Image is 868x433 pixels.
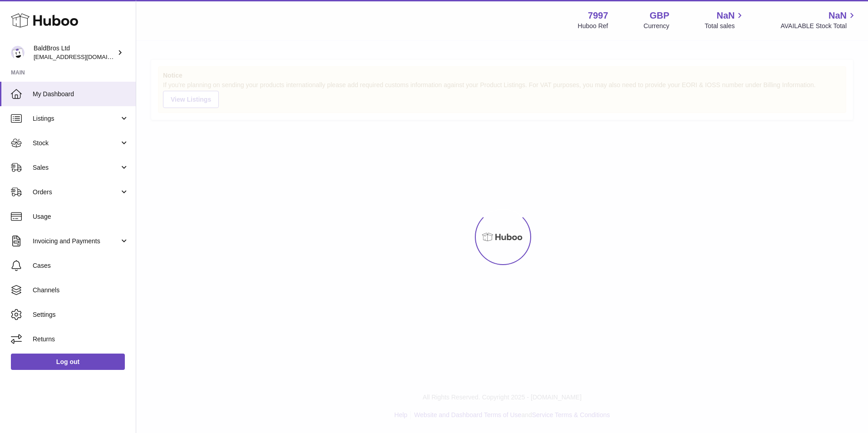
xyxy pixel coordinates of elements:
[34,44,115,61] div: BaldBros Ltd
[33,237,119,246] span: Invoicing and Payments
[33,310,129,319] span: Settings
[829,10,847,22] span: NaN
[33,188,119,197] span: Orders
[33,114,119,123] span: Listings
[644,22,670,30] div: Currency
[33,90,129,98] span: My Dashboard
[588,10,608,22] strong: 7997
[33,261,129,270] span: Cases
[780,22,857,30] span: AVAILABLE Stock Total
[33,163,119,172] span: Sales
[716,10,735,22] span: NaN
[11,354,125,370] a: Log out
[705,22,745,30] span: Total sales
[33,212,129,221] span: Usage
[578,22,608,30] div: Huboo Ref
[34,53,133,60] span: [EMAIL_ADDRESS][DOMAIN_NAME]
[650,10,669,22] strong: GBP
[33,139,119,148] span: Stock
[11,46,25,59] img: internalAdmin-7997@internal.huboo.com
[33,335,129,344] span: Returns
[705,10,745,30] a: NaN Total sales
[33,286,129,295] span: Channels
[780,10,857,30] a: NaN AVAILABLE Stock Total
